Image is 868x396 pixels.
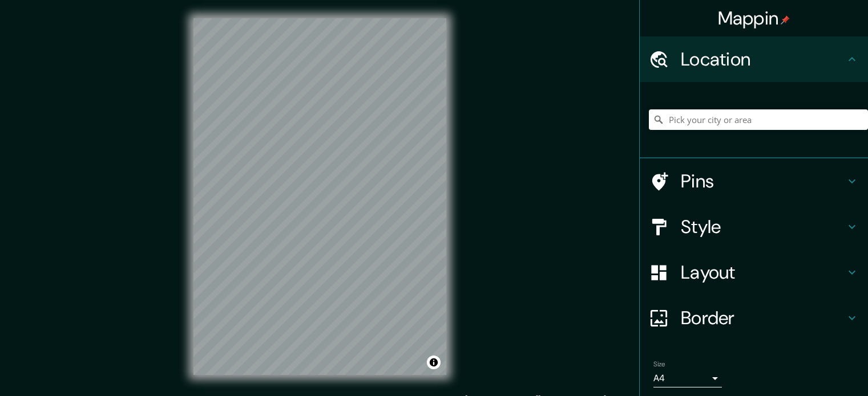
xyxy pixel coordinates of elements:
h4: Location [681,48,845,71]
div: Location [640,36,868,82]
h4: Mappin [718,7,790,30]
h4: Border [681,307,845,329]
h4: Style [681,215,845,238]
div: Style [640,204,868,250]
div: Border [640,295,868,341]
div: Layout [640,250,868,295]
img: pin-icon.png [781,15,790,25]
h4: Pins [681,170,845,193]
label: Size [653,360,665,369]
div: A4 [653,369,722,387]
h4: Layout [681,261,845,284]
input: Pick your city or area [649,109,868,130]
div: Pins [640,158,868,204]
canvas: Map [193,18,446,375]
button: Toggle attribution [427,356,441,369]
